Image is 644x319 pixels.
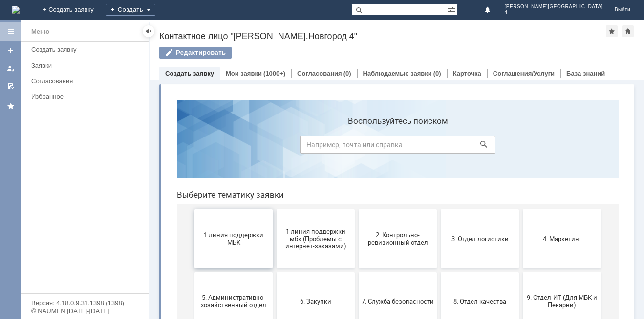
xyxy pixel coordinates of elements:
[343,70,351,77] div: (0)
[193,265,265,279] span: Отдел-ИТ (Битрикс24 и CRM)
[12,6,20,14] img: logo
[31,308,139,314] div: © NAUMEN [DATE]-[DATE]
[448,4,457,14] span: Расширенный поиск
[31,26,49,38] div: Меню
[297,70,342,77] a: Согласования
[272,117,350,176] button: 3. Отдел логистики
[12,6,20,14] a: Перейти на домашнюю страницу
[107,180,186,239] button: 6. Закупки
[433,70,441,77] div: (0)
[107,117,186,176] button: 1 линия поддержки мбк (Проблемы с интернет-заказами)
[25,180,104,239] button: 5. Административно-хозяйственный отдел
[275,205,347,213] span: 8. Отдел качества
[159,31,606,41] div: Контактное лицо "[PERSON_NAME].Новгород 4"
[193,139,265,154] span: 2. Контрольно-ревизионный отдел
[357,202,429,217] span: 9. Отдел-ИТ (Для МБК и Пекарни)
[165,70,214,77] a: Создать заявку
[110,136,183,158] span: 1 линия поддержки мбк (Проблемы с интернет-заказами)
[3,78,19,94] a: Мои согласования
[106,4,155,16] div: Создать
[357,143,429,150] span: 4. Маркетинг
[28,139,101,154] span: 1 линия поддержки МБК
[131,44,326,62] input: Например, почта или справка
[275,268,347,275] span: Отдел-ИТ (Офис)
[493,70,555,77] a: Соглашения/Услуги
[505,10,603,16] span: 4
[3,61,19,76] a: Мои заявки
[354,243,432,301] button: Финансовый отдел
[357,268,429,275] span: Финансовый отдел
[31,62,143,69] div: Заявки
[190,117,268,176] button: 2. Контрольно-ревизионный отдел
[363,70,432,77] a: Наблюдаемые заявки
[272,243,350,301] button: Отдел-ИТ (Офис)
[190,243,268,301] button: Отдел-ИТ (Битрикс24 и CRM)
[354,117,432,176] button: 4. Маркетинг
[110,268,183,275] span: Отдел ИТ (1С)
[622,25,634,37] div: Сделать домашней страницей
[190,180,268,239] button: 7. Служба безопасности
[107,243,186,301] button: Отдел ИТ (1С)
[3,43,19,59] a: Создать заявку
[131,24,326,34] label: Воспользуйтесь поиском
[27,73,147,89] a: Согласования
[263,70,285,77] div: (1000+)
[606,25,618,37] div: Добавить в избранное
[8,98,450,108] header: Выберите тематику заявки
[275,143,347,150] span: 3. Отдел логистики
[28,268,101,275] span: Бухгалтерия (для мбк)
[25,117,104,176] button: 1 линия поддержки МБК
[25,243,104,301] button: Бухгалтерия (для мбк)
[110,205,183,213] span: 6. Закупки
[505,4,603,10] span: [PERSON_NAME][GEOGRAPHIC_DATA]
[226,70,262,77] a: Мои заявки
[28,202,101,217] span: 5. Административно-хозяйственный отдел
[566,70,605,77] a: База знаний
[31,93,132,100] div: Избранное
[193,205,265,213] span: 7. Служба безопасности
[31,77,143,85] div: Согласования
[143,25,154,37] div: Скрыть меню
[31,300,139,306] div: Версия: 4.18.0.9.31.1398 (1398)
[27,58,147,73] a: Заявки
[31,46,143,53] div: Создать заявку
[453,70,481,77] a: Карточка
[27,42,147,57] a: Создать заявку
[354,180,432,239] button: 9. Отдел-ИТ (Для МБК и Пекарни)
[272,180,350,239] button: 8. Отдел качества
